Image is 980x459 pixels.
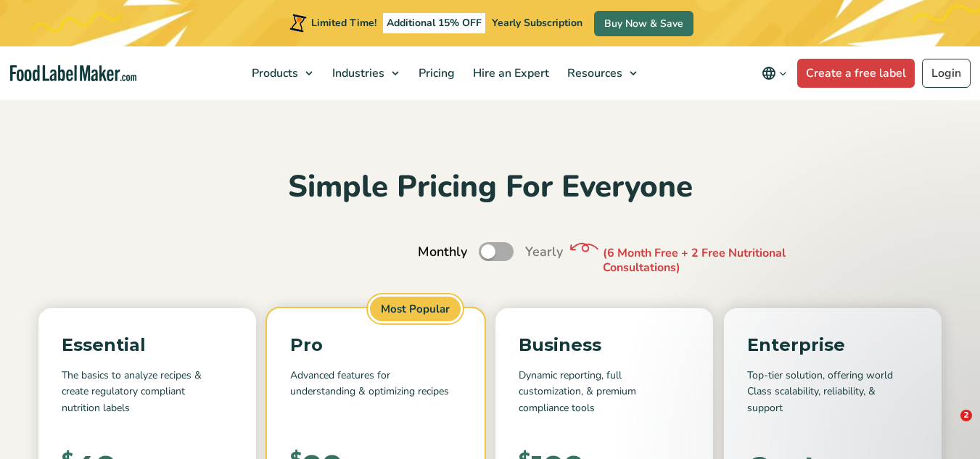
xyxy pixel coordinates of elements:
[10,65,136,82] a: Food Label Maker homepage
[368,294,463,324] span: Most Popular
[290,331,461,359] p: Pro
[960,410,972,421] span: 2
[383,13,485,33] span: Additional 15% OFF
[519,368,690,416] p: Dynamic reporting, full customization, & premium compliance tools
[563,65,624,81] span: Resources
[931,410,965,444] iframe: Intercom live chat
[479,242,514,261] label: Toggle
[594,11,693,36] a: Buy Now & Save
[243,46,320,100] a: Products
[311,16,376,30] span: Limited Time!
[797,59,915,88] a: Create a free label
[410,46,461,100] a: Pricing
[62,368,233,416] p: The basics to analyze recipes & create regulatory compliant nutrition labels
[559,46,644,100] a: Resources
[752,59,797,88] button: Change language
[290,368,461,416] p: Advanced features for understanding & optimizing recipes
[519,331,690,359] p: Business
[922,59,971,88] a: Login
[11,168,969,207] h2: Simple Pricing For Everyone
[247,65,300,81] span: Products
[525,242,563,262] span: Yearly
[62,331,233,359] p: Essential
[414,65,456,81] span: Pricing
[324,46,406,100] a: Industries
[464,46,555,100] a: Hire an Expert
[603,246,820,276] p: (6 Month Free + 2 Free Nutritional Consultations)
[469,65,551,81] span: Hire an Expert
[492,16,582,30] span: Yearly Subscription
[418,242,467,262] span: Monthly
[328,65,386,81] span: Industries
